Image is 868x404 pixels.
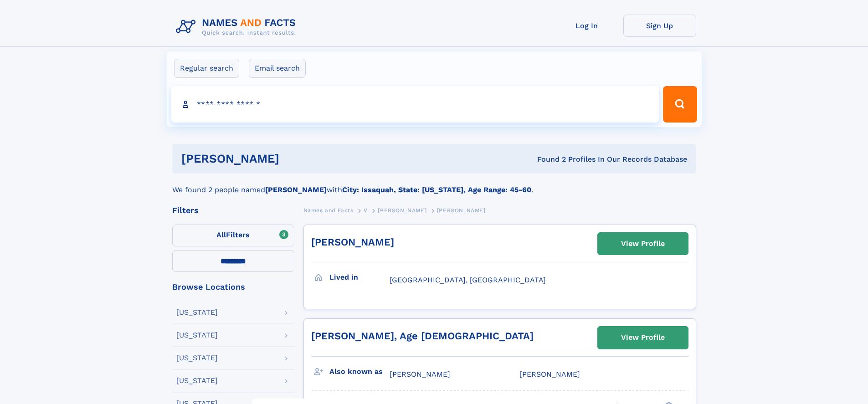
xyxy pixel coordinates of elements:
[171,86,659,123] input: search input
[265,185,327,194] b: [PERSON_NAME]
[598,233,688,255] a: View Profile
[174,59,239,78] label: Regular search
[390,370,450,378] span: [PERSON_NAME]
[172,15,303,39] img: Logo Names and Facts
[172,283,294,291] div: Browse Locations
[378,207,426,214] span: [PERSON_NAME]
[176,354,218,362] div: [US_STATE]
[216,230,226,239] span: All
[621,233,665,254] div: View Profile
[172,206,294,215] div: Filters
[364,207,368,214] span: V
[329,364,390,379] h3: Also known as
[621,327,665,348] div: View Profile
[598,327,688,348] a: View Profile
[408,154,687,164] div: Found 2 Profiles In Our Records Database
[519,370,580,378] span: [PERSON_NAME]
[378,205,426,216] a: [PERSON_NAME]
[176,309,218,316] div: [US_STATE]
[364,205,368,216] a: V
[437,207,486,214] span: [PERSON_NAME]
[390,276,546,284] span: [GEOGRAPHIC_DATA], [GEOGRAPHIC_DATA]
[663,86,697,123] button: Search Button
[176,332,218,339] div: [US_STATE]
[303,205,354,216] a: Names and Facts
[249,59,306,78] label: Email search
[311,236,394,248] a: [PERSON_NAME]
[623,15,696,37] a: Sign Up
[172,225,294,246] label: Filters
[342,185,531,194] b: City: Issaquah, State: [US_STATE], Age Range: 45-60
[550,15,623,37] a: Log In
[181,153,408,164] h1: [PERSON_NAME]
[172,174,696,195] div: We found 2 people named with .
[311,330,534,342] a: [PERSON_NAME], Age [DEMOGRAPHIC_DATA]
[176,377,218,384] div: [US_STATE]
[329,270,390,285] h3: Lived in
